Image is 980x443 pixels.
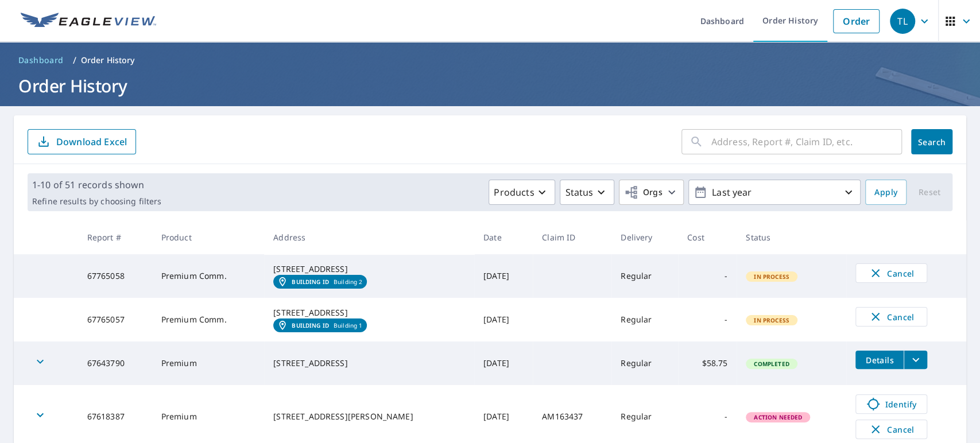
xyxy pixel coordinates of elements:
[711,126,902,158] input: Address, Report #, Claim ID, etc.
[747,273,796,281] span: In Process
[273,263,465,275] div: [STREET_ADDRESS]
[14,51,68,69] a: Dashboard
[78,298,152,341] td: 67765057
[21,13,156,30] img: EV Logo
[619,180,684,205] button: Orgs
[474,341,533,385] td: [DATE]
[489,180,555,205] button: Products
[152,298,265,341] td: Premium Comm.
[78,254,152,298] td: 67765058
[867,310,915,324] span: Cancel
[264,220,474,254] th: Address
[78,220,152,254] th: Report #
[273,318,367,332] a: Building IDBuilding 1
[863,397,920,411] span: Identify
[611,220,678,254] th: Delivery
[81,55,135,66] p: Order History
[28,129,136,154] button: Download Excel
[678,341,737,385] td: $58.75
[867,266,915,280] span: Cancel
[73,53,76,67] li: /
[624,185,663,200] span: Orgs
[747,413,809,421] span: Action Needed
[474,254,533,298] td: [DATE]
[911,129,952,154] button: Search
[747,316,796,324] span: In Process
[688,180,861,205] button: Last year
[707,182,842,203] p: Last year
[533,220,611,254] th: Claim ID
[78,341,152,385] td: 67643790
[494,185,534,199] p: Products
[904,351,927,369] button: filesDropdownBtn-67643790
[273,275,367,289] a: Building IDBuilding 2
[890,9,915,34] div: TL
[273,411,465,422] div: [STREET_ADDRESS][PERSON_NAME]
[855,419,927,439] button: Cancel
[611,298,678,341] td: Regular
[18,55,64,66] span: Dashboard
[874,185,897,200] span: Apply
[678,254,737,298] td: -
[855,307,927,327] button: Cancel
[833,9,880,33] a: Order
[565,185,593,199] p: Status
[14,74,966,98] h1: Order History
[152,254,265,298] td: Premium Comm.
[865,180,907,205] button: Apply
[292,278,329,285] em: Building ID
[32,178,161,192] p: 1-10 of 51 records shown
[855,263,927,283] button: Cancel
[747,360,796,368] span: Completed
[56,135,127,148] p: Download Excel
[152,220,265,254] th: Product
[152,341,265,385] td: Premium
[678,298,737,341] td: -
[862,355,897,366] span: Details
[474,220,533,254] th: Date
[611,341,678,385] td: Regular
[273,307,465,318] div: [STREET_ADDRESS]
[611,254,678,298] td: Regular
[855,394,927,414] a: Identify
[867,422,915,436] span: Cancel
[737,220,846,254] th: Status
[678,220,737,254] th: Cost
[920,137,943,147] span: Search
[474,298,533,341] td: [DATE]
[14,51,966,69] nav: breadcrumb
[273,357,465,369] div: [STREET_ADDRESS]
[855,351,904,369] button: detailsBtn-67643790
[560,180,614,205] button: Status
[32,196,161,207] p: Refine results by choosing filters
[292,322,329,329] em: Building ID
